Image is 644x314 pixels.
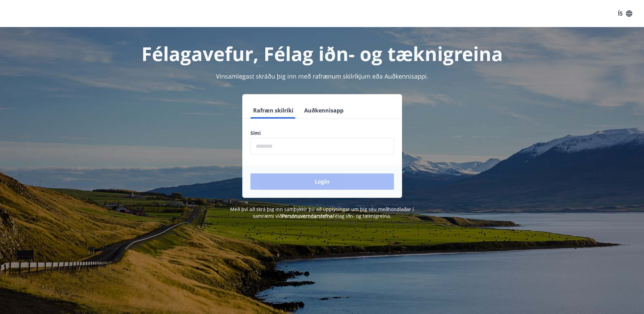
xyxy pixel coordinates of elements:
button: Rafræn skilríki [250,102,296,119]
h1: Félagavefur, Félag iðn- og tæknigreina [87,41,558,66]
a: Persónuverndarstefna [282,213,333,219]
span: Með því að skrá þig inn samþykkir þú að upplýsingar um þig séu meðhöndlaðar í samræmi við Félag i... [230,206,414,219]
button: ÍS [614,7,636,20]
span: Vinsamlegast skráðu þig inn með rafrænum skilríkjum eða Auðkennisappi. [216,72,428,80]
label: Sími [250,130,394,137]
button: Auðkennisapp [302,102,346,119]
